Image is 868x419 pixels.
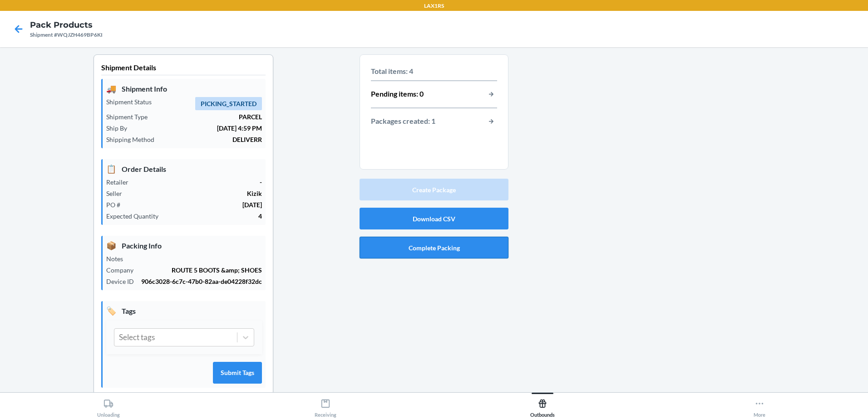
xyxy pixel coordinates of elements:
[106,163,116,175] span: 📋
[106,239,262,252] p: Packing Info
[141,265,262,275] p: ROUTE 5 BOOTS &amp; SHOES
[106,277,141,286] p: Device ID
[97,395,120,418] div: Unloading
[141,277,262,286] p: 906c3028-6c7c-47b0-82aa-de04228f32dc
[360,179,508,200] button: Create Package
[129,189,262,198] p: Kizik
[651,393,868,418] button: More
[30,31,103,39] div: Shipment #WQJZH469BP6KI
[371,88,424,100] p: Pending items: 0
[371,116,435,127] p: Packages created: 1
[424,2,444,10] p: LAX1RS
[106,97,159,107] p: Shipment Status
[30,19,103,31] h4: Pack Products
[106,112,155,122] p: Shipment Type
[128,200,262,209] p: [DATE]
[485,116,497,127] button: button-view-packages-created
[530,395,555,418] div: Outbounds
[485,88,497,100] button: button-view-pending-items
[136,177,262,187] p: -
[315,395,336,418] div: Receiving
[106,83,262,95] p: Shipment Info
[106,83,116,95] span: 🚚
[195,97,262,110] span: PICKING_STARTED
[106,239,116,252] span: 📦
[119,331,155,343] div: Select tags
[106,305,116,317] span: 🏷️
[217,393,434,418] button: Receiving
[106,211,166,221] p: Expected Quantity
[360,237,508,258] button: Complete Packing
[155,112,262,122] p: PARCEL
[101,62,266,75] p: Shipment Details
[371,66,497,77] p: Total items: 4
[106,200,128,209] p: PO #
[106,265,141,275] p: Company
[106,254,130,263] p: Notes
[134,123,262,133] p: [DATE] 4:59 PM
[106,123,134,133] p: Ship By
[106,189,129,198] p: Seller
[360,208,508,229] button: Download CSV
[106,163,262,175] p: Order Details
[166,211,262,221] p: 4
[106,135,162,144] p: Shipping Method
[162,135,262,144] p: DELIVERR
[106,177,136,187] p: Retailer
[106,305,262,317] p: Tags
[754,395,765,418] div: More
[213,362,262,384] button: Submit Tags
[434,393,651,418] button: Outbounds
